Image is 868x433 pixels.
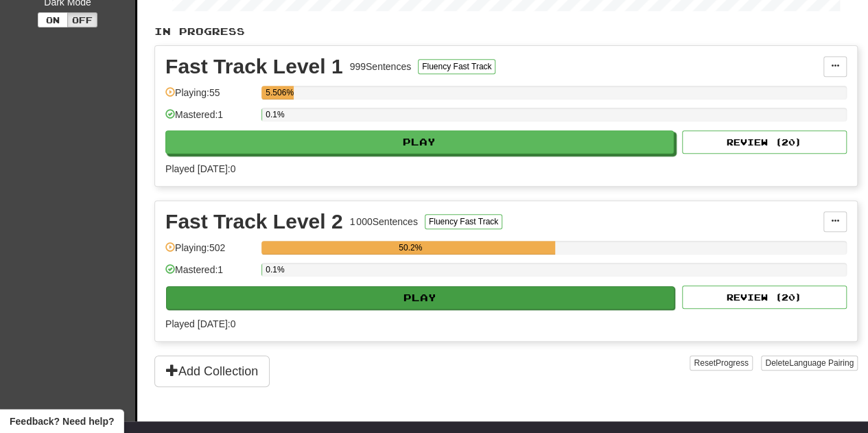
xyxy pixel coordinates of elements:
div: 1 000 Sentences [350,215,418,229]
div: 5.506% [266,86,294,100]
button: Fluency Fast Track [425,214,502,229]
div: 50.2% [266,241,555,255]
p: In Progress [154,25,858,38]
span: Played [DATE]: 0 [165,163,235,174]
div: Playing: 55 [165,86,255,108]
div: Mastered: 1 [165,263,255,285]
button: Fluency Fast Track [418,59,495,74]
div: Playing: 502 [165,241,255,264]
button: Review (20) [682,130,847,154]
span: Open feedback widget [10,414,114,428]
span: Progress [716,358,749,368]
span: Played [DATE]: 0 [165,318,235,329]
div: Fast Track Level 1 [165,56,343,77]
button: On [38,12,68,27]
div: Fast Track Level 2 [165,211,343,232]
button: ResetProgress [690,355,752,371]
button: Review (20) [682,285,847,309]
div: 999 Sentences [350,60,412,73]
button: DeleteLanguage Pairing [761,355,858,371]
button: Play [166,286,675,309]
span: Language Pairing [789,358,854,368]
div: Mastered: 1 [165,108,255,130]
button: Play [165,130,674,154]
button: Off [67,12,97,27]
button: Add Collection [154,355,270,387]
